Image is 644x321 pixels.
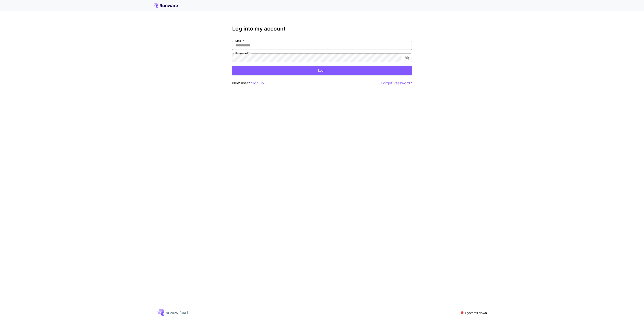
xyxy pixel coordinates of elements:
p: Systems down [465,310,487,315]
p: New user? [232,80,264,86]
h3: Log into my account [232,26,412,32]
label: Email [235,39,244,43]
button: Forgot Password? [381,80,412,86]
label: Password [235,51,250,55]
p: © 2025, [URL] [166,310,188,315]
button: Sign up [251,80,264,86]
button: Login [232,66,412,75]
button: toggle password visibility [403,54,411,62]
